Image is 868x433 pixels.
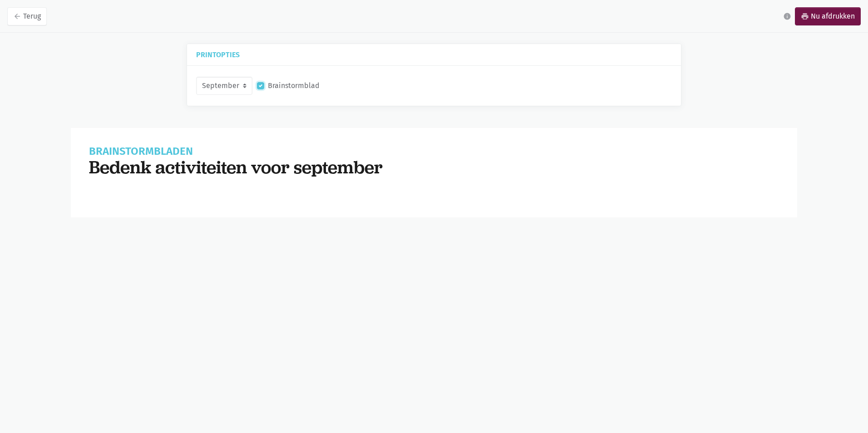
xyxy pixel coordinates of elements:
i: print [801,12,809,20]
h1: Brainstormbladen [89,146,779,157]
a: arrow_backTerug [7,7,47,25]
h5: Printopties [196,51,672,58]
i: arrow_back [13,12,21,20]
label: Brainstormblad [268,80,320,92]
a: printNu afdrukken [795,7,861,25]
h1: Bedenk activiteiten voor september [89,157,779,177]
i: info [783,12,791,20]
